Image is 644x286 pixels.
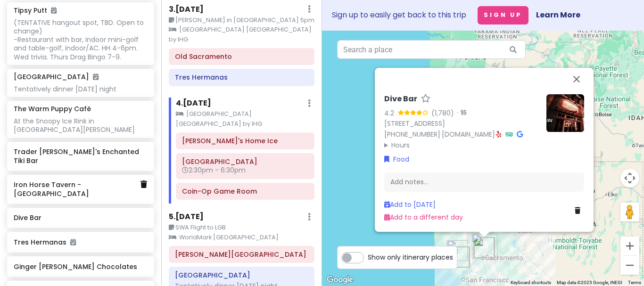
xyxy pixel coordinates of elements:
[14,105,91,113] h6: The Warm Puppy Café
[478,6,528,25] button: Sign Up
[384,172,584,192] div: Add notes...
[384,140,539,150] summary: Hours
[384,212,463,222] a: Add to a different day
[384,119,445,128] a: [STREET_ADDRESS]
[337,40,526,59] input: Search a place
[620,237,639,255] button: Zoom in
[384,130,440,139] a: [PHONE_NUMBER]
[384,94,417,104] h6: Dive Bar
[169,233,315,242] small: WorldMark [GEOGRAPHIC_DATA]
[169,16,315,25] small: [PERSON_NAME] in [GEOGRAPHIC_DATA] 5pm
[384,108,398,118] div: 4.2
[384,94,539,150] div: · ·
[14,262,147,271] h6: Ginger [PERSON_NAME] Chocolates
[565,68,588,90] button: Close
[14,147,147,164] h6: Trader [PERSON_NAME]'s Enchanted Tiki Bar
[620,169,639,188] button: Map camera controls
[557,280,622,285] span: Map data ©2025 Google, INEGI
[511,279,551,286] button: Keyboard shortcuts
[169,212,204,222] h6: 5 . [DATE]
[169,223,315,232] small: SWA Flight to LGB
[517,131,523,138] i: Google Maps
[14,213,147,222] h6: Dive Bar
[175,271,308,279] h6: Downtown Disney District
[14,117,147,134] div: At the Snoopy Ice Rink in [GEOGRAPHIC_DATA][PERSON_NAME]
[454,109,466,118] div: ·
[14,73,99,81] h6: [GEOGRAPHIC_DATA]
[70,239,76,245] i: Added to itinerary
[182,157,308,166] h6: Rancho Obi Wan
[14,180,140,197] h6: Iron Horse Tavern - [GEOGRAPHIC_DATA]
[443,237,471,265] div: The Warm Puppy Café
[175,52,308,61] h6: Old Sacramento
[368,252,453,262] span: Show only itinerary places
[169,25,315,44] small: [GEOGRAPHIC_DATA] [GEOGRAPHIC_DATA] by IHG
[575,206,584,216] a: Delete place
[140,179,147,191] a: Delete place
[505,131,513,138] i: Tripadvisor
[620,256,639,275] button: Zoom out
[51,7,57,14] i: Added to itinerary
[442,130,495,139] a: [DOMAIN_NAME]
[546,94,584,132] img: Picture of the place
[536,9,580,20] a: Learn More
[14,238,147,246] h6: Tres Hermanas
[176,109,315,129] small: [GEOGRAPHIC_DATA] [GEOGRAPHIC_DATA] by IHG
[468,230,501,263] div: Iron Horse Tavern - R St. Sacramento
[175,250,308,259] h6: Portillo's Buena Park
[14,6,57,15] h6: Tipsy Putt
[431,108,454,118] div: (1,780)
[93,74,99,80] i: Added to itinerary
[384,200,436,209] a: Add to [DATE]
[384,154,409,164] a: Food
[182,165,246,175] span: 2:30pm - 6:30pm
[14,18,147,61] div: (TENTATIVE hangout spot, TBD. Open to change) -Restaurant with bar, indoor mini-golf and table-go...
[14,85,147,93] div: Tentatively dinner [DATE] night
[175,73,308,82] h6: Tres Hermanas
[182,187,308,196] h6: Coin-Op Game Room
[445,243,473,271] div: Rancho Obi Wan
[620,203,639,221] button: Drag Pegman onto the map to open Street View
[628,280,641,285] a: Terms
[324,274,355,286] img: Google
[324,274,355,286] a: Open this area in Google Maps (opens a new window)
[182,137,308,145] h6: Snoopy's Home Ice
[169,5,204,15] h6: 3 . [DATE]
[421,94,430,104] a: Star place
[176,98,211,108] h6: 4 . [DATE]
